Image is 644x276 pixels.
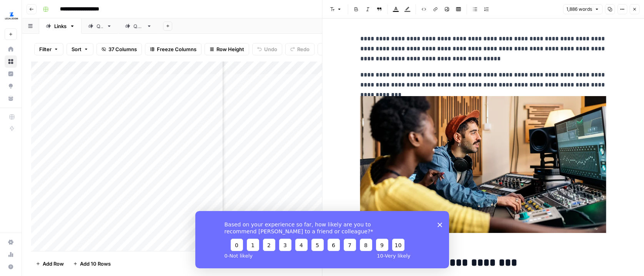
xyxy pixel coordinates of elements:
[5,80,17,92] a: Opportunities
[563,4,602,14] button: 1,886 words
[5,6,17,25] button: Workspace: LegalZoom
[97,43,142,55] button: 37 Columns
[31,258,68,270] button: Add Row
[195,211,449,268] iframe: Survey from AirOps
[34,43,63,55] button: Filter
[72,45,82,53] span: Sort
[43,260,64,268] span: Add Row
[145,43,201,55] button: Freeze Columns
[82,18,118,34] a: QA
[205,43,249,55] button: Row Height
[5,261,17,273] button: Help + Support
[297,45,310,53] span: Redo
[5,92,17,105] a: Your Data
[80,260,111,268] span: Add 10 Rows
[68,258,115,270] button: Add 10 Rows
[5,43,17,55] a: Home
[5,248,17,261] a: Usage
[67,43,93,55] button: Sort
[5,55,17,68] a: Browse
[108,45,137,53] span: 37 Columns
[216,45,244,53] span: Row Height
[264,45,277,53] span: Undo
[566,6,592,13] span: 1,886 words
[118,18,158,34] a: QA2
[5,68,17,80] a: Insights
[252,43,282,55] button: Undo
[285,43,315,55] button: Redo
[133,22,143,30] div: QA2
[157,45,196,53] span: Freeze Columns
[39,45,52,53] span: Filter
[54,22,67,30] div: Links
[5,9,18,23] img: LegalZoom Logo
[97,22,103,30] div: QA
[39,18,82,34] a: Links
[5,236,17,248] a: Settings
